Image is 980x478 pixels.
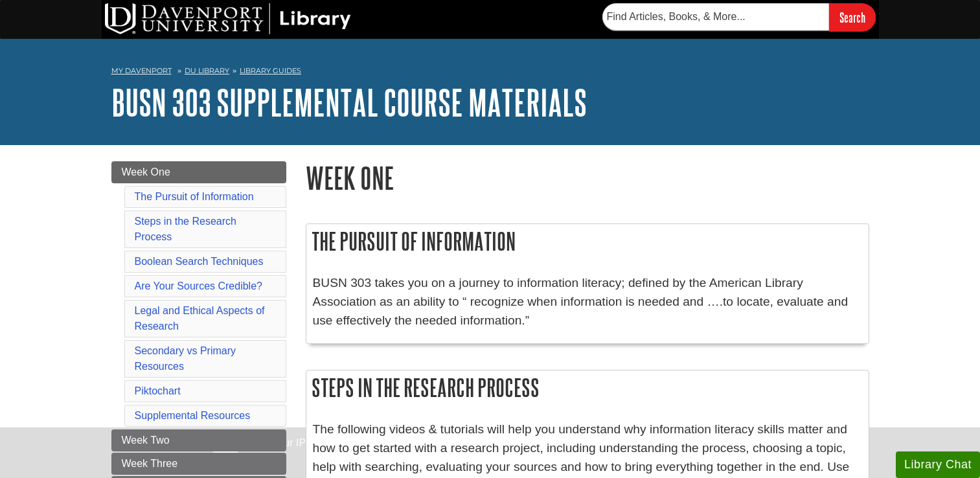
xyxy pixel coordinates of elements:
[829,3,876,31] input: Search
[111,161,286,183] a: Week One
[135,345,236,372] a: Secondary vs Primary Resources
[111,65,172,76] a: My Davenport
[602,3,876,31] form: Searches DU Library's articles, books, and more
[111,62,869,83] nav: breadcrumb
[135,280,262,291] a: Are Your Sources Credible?
[306,161,869,194] h1: Week One
[111,82,587,122] a: BUSN 303 Supplemental Course Materials
[306,370,869,405] h2: Steps in the Research Process
[240,66,301,75] a: Library Guides
[135,256,264,267] a: Boolean Search Techniques
[135,385,181,396] a: Piktochart
[122,166,170,177] span: Week One
[105,3,351,34] img: DU Library
[306,224,869,258] h2: The Pursuit of Information
[313,274,862,330] p: BUSN 303 takes you on a journey to information literacy; defined by the American Library Associat...
[135,410,251,421] a: Supplemental Resources
[122,458,178,469] span: Week Three
[122,435,170,446] span: Week Two
[185,66,229,75] a: DU Library
[111,453,286,475] a: Week Three
[111,429,286,451] a: Week Two
[602,3,829,30] input: Find Articles, Books, & More...
[135,216,236,242] a: Steps in the Research Process
[896,451,980,478] button: Library Chat
[135,191,254,202] a: The Pursuit of Information
[135,305,265,332] a: Legal and Ethical Aspects of Research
